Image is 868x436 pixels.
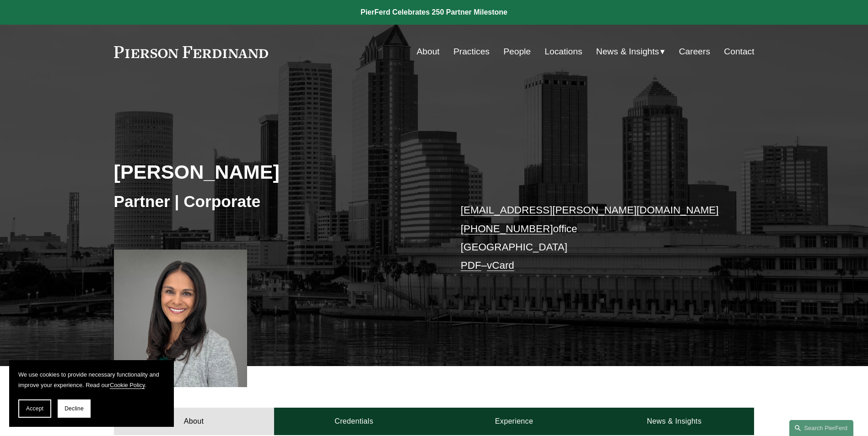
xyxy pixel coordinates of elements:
[724,43,754,60] a: Contact
[461,201,728,275] p: office [GEOGRAPHIC_DATA] –
[274,408,434,435] a: Credentials
[545,43,582,60] a: Locations
[461,204,719,216] a: [EMAIL_ADDRESS][PERSON_NAME][DOMAIN_NAME]
[65,405,84,412] span: Decline
[434,408,594,435] a: Experience
[114,160,434,184] h2: [PERSON_NAME]
[594,408,754,435] a: News & Insights
[487,260,514,271] a: vCard
[417,43,440,60] a: About
[110,382,145,388] a: Cookie Policy
[596,43,665,60] a: folder dropdown
[503,43,531,60] a: People
[26,405,43,412] span: Accept
[58,399,91,418] button: Decline
[461,260,481,271] a: PDF
[789,420,853,436] a: Search this site
[596,44,659,60] span: News & Insights
[679,43,710,60] a: Careers
[18,369,165,390] p: We use cookies to provide necessary functionality and improve your experience. Read our .
[9,360,174,427] section: Cookie banner
[461,223,553,234] a: [PHONE_NUMBER]
[114,408,274,435] a: About
[114,191,434,212] h3: Partner | Corporate
[453,43,490,60] a: Practices
[18,399,51,418] button: Accept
